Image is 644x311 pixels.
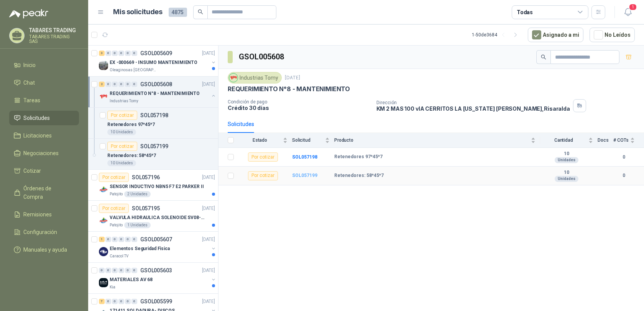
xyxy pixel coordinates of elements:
div: Por cotizar [107,142,137,151]
p: [DATE] [202,50,215,57]
a: 2 0 0 0 0 0 GSOL005608[DATE] Company LogoREQUERIMIENTO N°8 - MANTENIMIENTOIndustrias Tomy [99,80,217,104]
div: 0 [112,237,118,242]
div: Solicitudes [228,120,254,128]
span: Remisiones [24,210,52,219]
a: Negociaciones [9,146,79,160]
div: Por cotizar [99,204,129,213]
span: Tareas [24,96,41,105]
p: KM 2 MAS 100 vIA CERRITOS LA [US_STATE] [PERSON_NAME] , Risaralda [376,105,570,112]
div: Por cotizar [248,171,278,180]
p: [DATE] [202,174,215,181]
span: 1 [629,3,637,11]
div: 0 [131,237,137,242]
a: Manuales y ayuda [9,242,79,257]
div: 1 [99,237,105,242]
span: # COTs [613,137,629,143]
p: Patojito [110,222,123,228]
div: 0 [118,299,124,304]
div: 0 [99,268,105,273]
span: Chat [24,79,35,87]
div: 10 Unidades [107,160,136,166]
div: 0 [131,299,137,304]
p: Patojito [110,191,123,197]
p: EX -000669 - INSUMO MANTENIMIENTO [110,59,197,66]
div: 0 [131,51,137,56]
b: 10 [540,151,593,157]
img: Company Logo [99,216,108,225]
div: 0 [118,82,124,87]
p: TABARES TRADING [29,28,79,33]
div: 0 [105,51,111,56]
a: Chat [9,75,79,90]
div: Todas [517,8,533,16]
a: Licitaciones [9,128,79,143]
th: Docs [598,133,613,148]
th: # COTs [613,133,644,148]
img: Company Logo [99,92,108,101]
a: Por cotizarSOL057196[DATE] Company LogoSENSOR INDUCTIVO NBN5 F7 E2 PARKER IIPatojito2 Unidades [88,170,218,201]
b: 0 [613,172,635,179]
p: GSOL005599 [140,299,172,304]
span: Órdenes de Compra [24,184,72,201]
span: Solicitud [292,137,324,143]
th: Estado [238,133,292,148]
div: 10 Unidades [107,129,136,135]
p: Oleaginosas [GEOGRAPHIC_DATA][PERSON_NAME] [110,67,158,73]
span: Manuales y ayuda [24,246,67,254]
span: Solicitudes [24,114,50,122]
p: Dirección [376,100,570,105]
div: 0 [112,268,118,273]
a: Solicitudes [9,111,79,125]
div: 0 [105,237,111,242]
a: Por cotizarSOL057195[DATE] Company LogoVALVULA HIDRAULICA SOLENOIDE SV08-20Patojito1 Unidades [88,201,218,232]
div: 3 [99,51,105,56]
a: Remisiones [9,207,79,222]
p: GSOL005608 [140,82,172,87]
p: [DATE] [202,81,215,88]
button: 1 [621,5,635,19]
img: Company Logo [99,247,108,256]
a: Por cotizarSOL057198Retenedores 97*45*710 Unidades [88,108,218,139]
p: Crédito 30 días [228,105,370,111]
p: VALVULA HIDRAULICA SOLENOIDE SV08-20 [110,214,205,221]
b: SOL057198 [292,154,317,160]
th: Cantidad [540,133,598,148]
span: Cotizar [24,167,41,175]
p: [DATE] [202,205,215,212]
a: Cotizar [9,164,79,178]
span: Licitaciones [24,131,52,140]
img: Company Logo [229,74,238,82]
span: search [198,9,203,15]
p: [DATE] [202,236,215,243]
img: Company Logo [99,61,108,70]
p: REQUERIMIENTO N°8 - MANTENIMIENTO [228,85,350,93]
div: 0 [118,237,124,242]
p: Elementos Seguridad Fisica [110,245,170,252]
a: 0 0 0 0 0 0 GSOL005603[DATE] Company LogoMATERIALES AV 68Kia [99,266,217,290]
div: 0 [105,268,111,273]
img: Company Logo [99,185,108,194]
a: Tareas [9,93,79,108]
div: 0 [131,82,137,87]
div: Industrias Tomy [228,72,282,83]
b: Retenedores: 58*45*7 [334,173,384,179]
a: SOL057199 [292,173,317,178]
p: SOL057199 [140,144,168,149]
span: Cantidad [540,137,587,143]
div: 1 - 50 de 3684 [472,29,522,41]
span: Estado [238,137,281,143]
div: 0 [118,268,124,273]
button: Asignado a mi [528,28,583,42]
div: 0 [125,268,131,273]
div: Por cotizar [107,111,137,120]
h3: GSOL005608 [239,51,285,63]
div: 0 [112,299,118,304]
th: Producto [334,133,540,148]
a: 3 0 0 0 0 0 GSOL005609[DATE] Company LogoEX -000669 - INSUMO MANTENIMIENTOOleaginosas [GEOGRAPHIC... [99,49,217,73]
b: 10 [540,170,593,176]
span: search [541,54,546,60]
p: SOL057198 [140,113,168,118]
a: Inicio [9,58,79,72]
div: 0 [112,82,118,87]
